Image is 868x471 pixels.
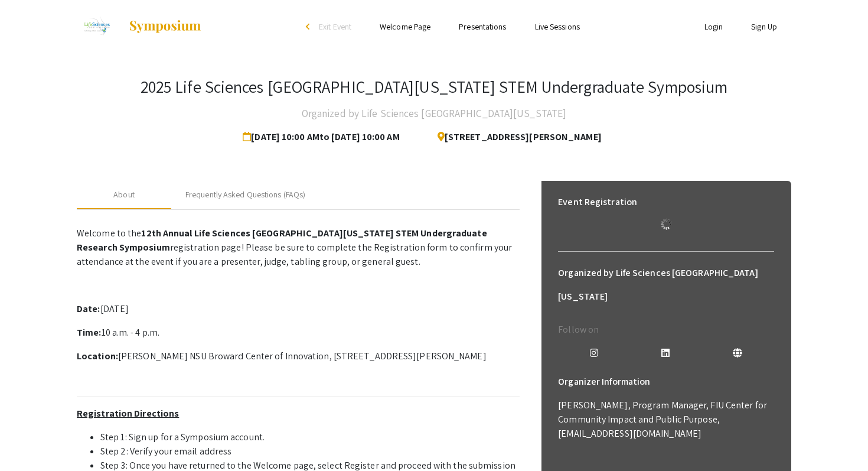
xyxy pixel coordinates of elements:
strong: 12th Annual Life Sciences [GEOGRAPHIC_DATA][US_STATE] STEM Undergraduate Research Symposium [77,227,487,254]
h4: Organized by Life Sciences [GEOGRAPHIC_DATA][US_STATE] [302,102,566,125]
a: Live Sessions [535,21,580,32]
p: [PERSON_NAME], Program Manager, FIU Center for Community Impact and Public Purpose, [EMAIL_ADDRES... [558,398,774,441]
a: Welcome Page [380,21,430,32]
u: Registration Directions [77,407,179,420]
span: [DATE] 10:00 AM to [DATE] 10:00 AM [243,125,404,149]
h3: 2025 Life Sciences [GEOGRAPHIC_DATA][US_STATE] STEM Undergraduate Symposium [141,77,728,97]
strong: Date: [77,303,100,315]
span: [STREET_ADDRESS][PERSON_NAME] [428,125,602,149]
a: Sign Up [751,21,777,32]
a: Login [704,21,723,32]
div: Frequently Asked Questions (FAQs) [185,189,305,201]
div: arrow_back_ios [306,23,313,30]
p: [PERSON_NAME] NSU Broward Center of Innovation, [STREET_ADDRESS][PERSON_NAME] [77,349,520,363]
img: 2025 Life Sciences South Florida STEM Undergraduate Symposium [77,12,116,41]
strong: Time: [77,326,102,339]
a: 2025 Life Sciences South Florida STEM Undergraduate Symposium [77,12,202,41]
p: Follow on [558,323,774,337]
img: Loading [656,214,677,235]
p: [DATE] [77,302,520,316]
h6: Event Registration [558,190,637,214]
div: About [113,189,135,201]
strong: Location: [77,350,118,362]
p: 10 a.m. - 4 p.m. [77,326,520,340]
li: Step 2: Verify your email address [100,444,520,459]
img: Symposium by ForagerOne [128,20,202,34]
span: Exit Event [319,21,351,32]
h6: Organizer Information [558,370,774,394]
li: Step 1: Sign up for a Symposium account. [100,430,520,444]
h6: Organized by Life Sciences [GEOGRAPHIC_DATA][US_STATE] [558,261,774,308]
p: Welcome to the registration page! Please be sure to complete the Registration form to confirm you... [77,226,520,269]
a: Presentations [459,21,506,32]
